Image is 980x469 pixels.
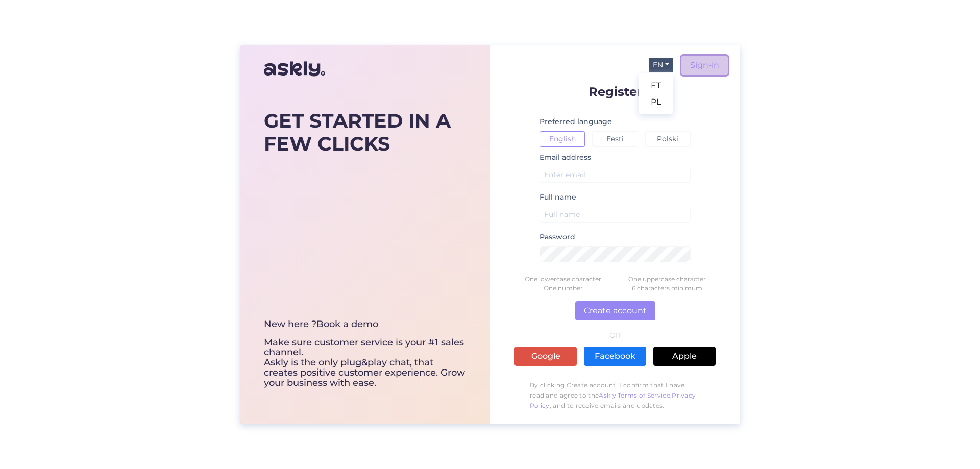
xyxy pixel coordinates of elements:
input: Enter email [540,167,691,183]
a: Book a demo [316,318,378,330]
label: Password [540,232,575,242]
label: Preferred language [540,116,612,127]
label: Email address [540,152,591,163]
input: Full name [540,207,691,223]
a: Sign-in [681,56,728,75]
a: Google [514,347,577,366]
div: 6 characters minimum [615,284,719,293]
div: Make sure customer service is your #1 sales channel. Askly is the only plug&play chat, that creat... [264,319,466,388]
div: New here ? [264,319,466,330]
div: One number [511,284,615,293]
div: One lowercase character [511,275,615,284]
a: Apple [653,347,716,366]
div: GET STARTED IN A FEW CLICKS [264,109,466,156]
img: Askly [264,57,325,81]
label: Full name [540,192,576,203]
p: Register [514,85,716,98]
button: Polski [645,131,691,147]
span: OR [608,332,623,339]
button: EN [649,58,673,72]
a: ET [639,78,673,94]
a: Privacy Policy [530,391,696,409]
div: One uppercase character [615,275,719,284]
p: By clicking Create account, I confirm that I have read and agree to the , , and to receive emails... [514,375,716,416]
button: Eesti [592,131,638,147]
a: Facebook [584,347,646,366]
button: English [540,131,585,147]
a: Askly Terms of Service [599,391,670,399]
a: PL [639,94,673,110]
button: Create account [575,301,655,320]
